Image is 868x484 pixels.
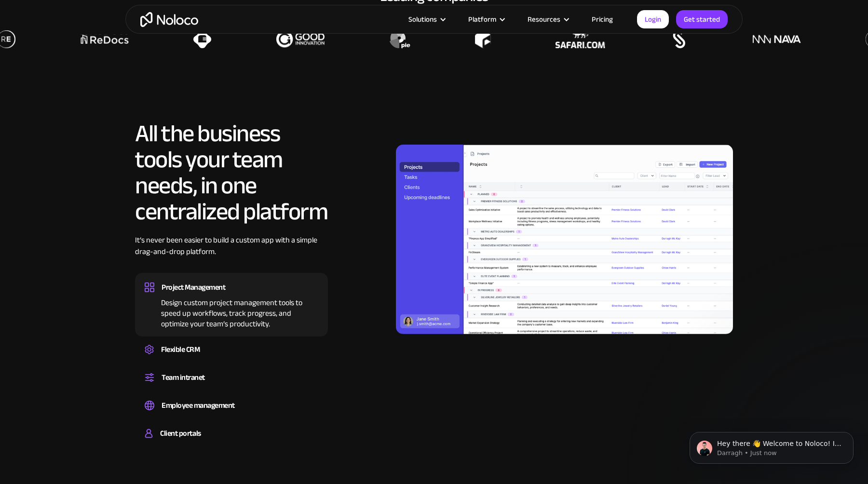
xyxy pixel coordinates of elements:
[162,370,205,385] div: Team intranet
[135,234,328,272] div: It’s never been easier to build a custom app with a simple drag-and-drop platform.
[140,12,198,27] a: home
[468,13,496,26] div: Platform
[161,342,200,357] div: Flexible CRM
[145,441,318,444] div: Build a secure, fully-branded, and personalized client portal that lets your customers self-serve.
[145,295,318,329] div: Design custom project management tools to speed up workflows, track progress, and optimize your t...
[676,10,728,28] a: Get started
[160,426,201,441] div: Client portals
[456,13,515,26] div: Platform
[580,13,625,26] a: Pricing
[528,13,560,26] div: Resources
[515,13,580,26] div: Resources
[162,280,225,295] div: Project Management
[675,412,868,479] iframe: Intercom notifications message
[637,10,669,28] a: Login
[145,385,318,388] div: Set up a central space for your team to collaborate, share information, and stay up to date on co...
[145,357,318,360] div: Create a custom CRM that you can adapt to your business’s needs, centralize your workflows, and m...
[135,121,328,225] h2: All the business tools your team needs, in one centralized platform
[396,13,456,26] div: Solutions
[145,413,318,416] div: Easily manage employee information, track performance, and handle HR tasks from a single platform.
[162,398,235,413] div: Employee management
[408,13,437,26] div: Solutions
